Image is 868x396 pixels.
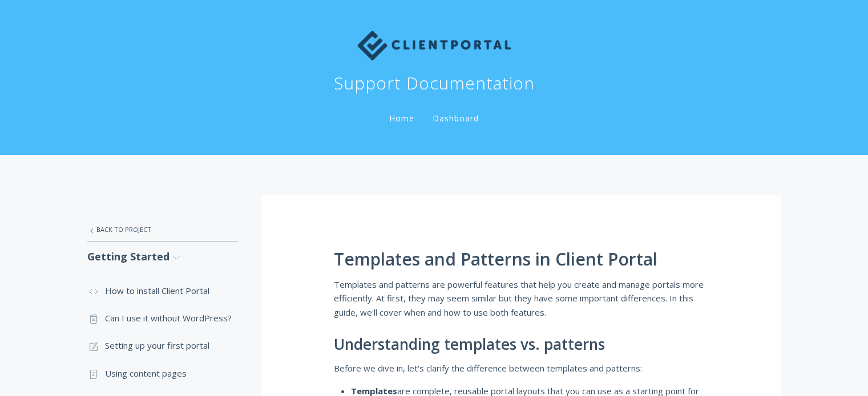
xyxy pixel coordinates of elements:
p: Templates and patterns are powerful features that help you create and manage portals more efficie... [334,277,708,319]
a: Setting up your first portal [87,332,238,359]
a: Getting Started [87,242,238,272]
h1: Templates and Patterns in Client Portal [334,250,708,269]
a: Home [387,113,417,124]
h1: Support Documentation [334,72,535,95]
a: Back to Project [87,218,238,242]
p: Before we dive in, let's clarify the difference between templates and patterns: [334,361,708,375]
a: How to install Client Portal [87,277,238,304]
a: Can I use it without WordPress? [87,304,238,332]
a: Dashboard [430,113,481,124]
h2: Understanding templates vs. patterns [334,336,708,353]
a: Using content pages [87,360,238,387]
